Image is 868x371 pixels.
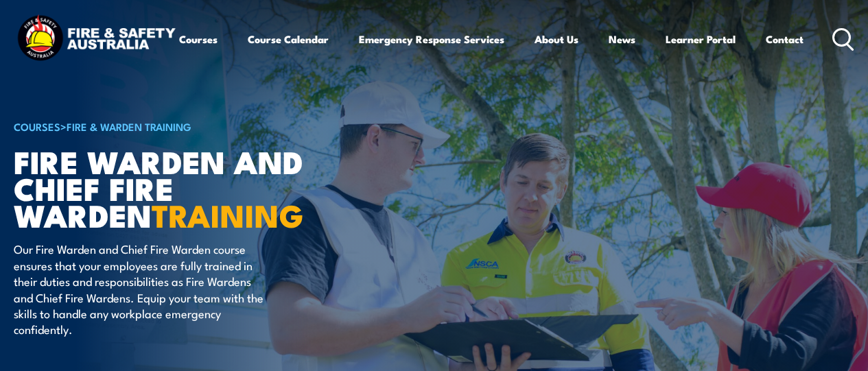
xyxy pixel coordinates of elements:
[248,23,329,56] a: Course Calendar
[179,23,218,56] a: Courses
[67,119,191,134] a: Fire & Warden Training
[14,241,264,337] p: Our Fire Warden and Chief Fire Warden course ensures that your employees are fully trained in the...
[14,118,353,134] h6: >
[766,23,804,56] a: Contact
[14,119,60,134] a: COURSES
[666,23,736,56] a: Learner Portal
[535,23,578,56] a: About Us
[359,23,504,56] a: Emergency Response Services
[152,191,304,238] strong: TRAINING
[609,23,635,56] a: News
[14,147,353,228] h1: Fire Warden and Chief Fire Warden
